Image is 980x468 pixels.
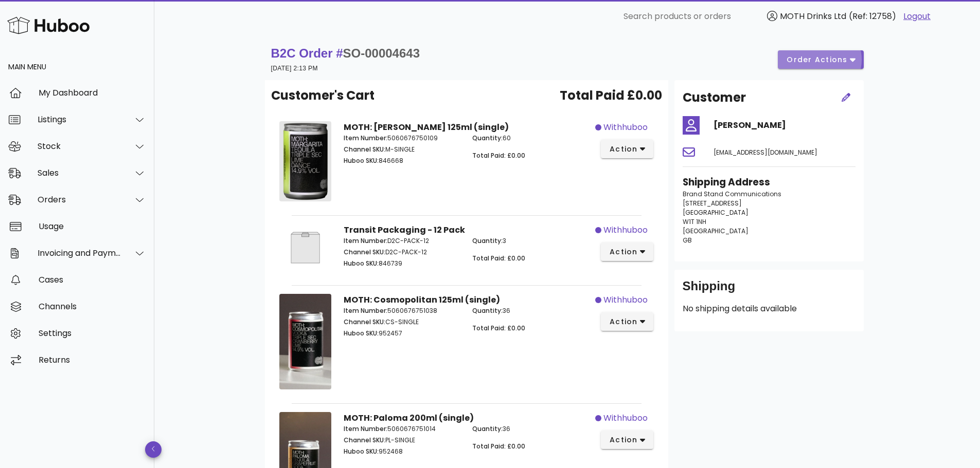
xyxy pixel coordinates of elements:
[903,10,931,23] a: Logout
[683,303,856,315] p: No shipping details available
[472,424,503,433] span: Quantity:
[271,65,318,72] small: [DATE] 2:13 PM
[344,329,460,338] p: 952457
[683,217,706,226] span: W1T 1NH
[344,294,500,306] strong: MOTH: Cosmopolitan 125ml (single)
[344,145,385,154] span: Channel SKU:
[344,317,385,326] span: Channel SKU:
[39,302,146,311] div: Channels
[601,430,654,449] button: action
[472,306,503,315] span: Quantity:
[344,329,379,338] span: Huboo SKU:
[603,121,648,134] span: withhuboo
[780,10,846,22] span: MOTH Drinks Ltd
[683,190,781,198] span: Brand Stand Communications
[472,324,525,332] span: Total Paid: £0.00
[344,248,460,257] p: D2C-PACK-12
[271,46,420,60] strong: B2C Order #
[344,436,460,445] p: PL-SINGLE
[344,156,379,165] span: Huboo SKU:
[38,195,121,204] div: Orders
[609,144,638,155] span: action
[38,115,121,124] div: Listings
[560,86,662,105] span: Total Paid £0.00
[603,412,648,424] span: withhuboo
[472,306,589,315] p: 36
[38,248,121,258] div: Invoicing and Payments
[344,224,465,236] strong: Transit Packaging - 12 Pack
[39,275,146,285] div: Cases
[849,10,896,22] span: (Ref: 12758)
[38,168,121,178] div: Sales
[343,46,420,60] span: SO-00004643
[683,175,856,190] h3: Shipping Address
[39,88,146,98] div: My Dashboard
[344,447,379,456] span: Huboo SKU:
[603,224,648,236] span: withhuboo
[344,248,385,256] span: Channel SKU:
[609,316,638,327] span: action
[344,317,460,327] p: CS-SINGLE
[279,121,331,201] img: Product Image
[344,306,460,315] p: 5060676751038
[472,442,525,451] span: Total Paid: £0.00
[344,424,387,433] span: Item Number:
[609,435,638,445] span: action
[683,227,749,235] span: [GEOGRAPHIC_DATA]
[344,259,460,268] p: 846739
[683,88,746,107] h2: Customer
[714,119,856,132] h4: [PERSON_NAME]
[714,148,817,157] span: [EMAIL_ADDRESS][DOMAIN_NAME]
[472,236,503,245] span: Quantity:
[344,145,460,154] p: M-SINGLE
[472,134,589,143] p: 60
[344,134,460,143] p: 5060676750109
[601,312,654,331] button: action
[472,236,589,246] p: 3
[39,221,146,231] div: Usage
[344,436,385,444] span: Channel SKU:
[38,141,121,151] div: Stock
[344,306,387,315] span: Item Number:
[344,121,509,133] strong: MOTH: [PERSON_NAME] 125ml (single)
[39,328,146,338] div: Settings
[786,54,848,65] span: order actions
[683,208,749,217] span: [GEOGRAPHIC_DATA]
[683,278,856,303] div: Shipping
[472,254,525,263] span: Total Paid: £0.00
[472,151,525,160] span: Total Paid: £0.00
[39,355,146,365] div: Returns
[344,447,460,456] p: 952468
[279,224,331,271] img: Product Image
[683,199,742,208] span: [STREET_ADDRESS]
[344,156,460,165] p: 846668
[344,412,474,424] strong: MOTH: Paloma 200ml (single)
[344,259,379,268] span: Huboo SKU:
[344,236,460,246] p: D2C-PACK-12
[472,134,503,142] span: Quantity:
[778,50,863,69] button: order actions
[279,294,331,389] img: Product Image
[344,236,387,245] span: Item Number:
[601,140,654,158] button: action
[609,247,638,257] span: action
[601,242,654,261] button: action
[472,424,589,434] p: 36
[683,236,692,245] span: GB
[344,424,460,434] p: 5060676751014
[7,14,90,36] img: Huboo Logo
[271,86,375,105] span: Customer's Cart
[603,294,648,306] span: withhuboo
[344,134,387,142] span: Item Number:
